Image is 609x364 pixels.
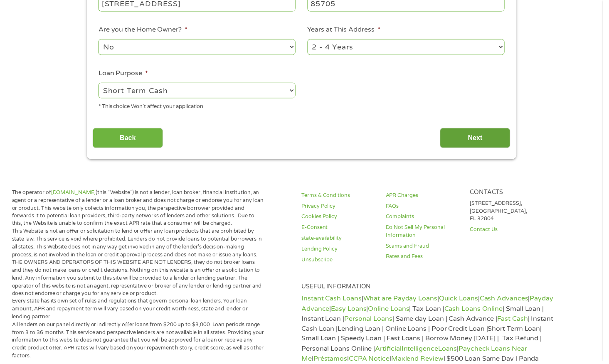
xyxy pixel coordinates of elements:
[503,318,533,326] a: Fast Cash
[305,286,560,294] h4: Useful Information
[390,245,475,253] a: Scams and Fraud
[367,298,442,306] a: What are Payday Loans
[305,204,390,212] a: Privacy Policy
[94,129,165,150] input: Back
[475,228,560,236] a: Contact Us
[449,308,508,316] a: Cash Loans Online
[305,259,390,267] a: Unsubscribe
[443,348,462,357] a: Loans
[12,324,267,363] p: All lenders on our panel directly or indirectly offer loans from $200 up to $3,000. Loan periods ...
[305,226,390,234] a: E-Consent
[12,300,267,324] p: Every state has its own set of rules and regulations that govern personal loan lenders. Your loan...
[305,194,390,202] a: Terms & Conditions
[390,215,475,223] a: Complaints
[406,348,443,357] a: Intelligence
[444,129,515,150] input: Next
[475,191,560,199] h4: Contacts
[390,204,475,212] a: FAQs
[475,202,560,225] p: [STREET_ADDRESS], [GEOGRAPHIC_DATA], FL 32804.
[12,230,267,300] p: This Website is not an offer or solicitation to lend or offer any loan products that are prohibit...
[305,215,390,223] a: Cookies Policy
[305,298,559,316] a: Payday Advance
[12,191,267,230] p: The operator of (this “Website”) is not a lender, loan broker, financial institution, an agent or...
[52,191,97,198] a: [DOMAIN_NAME]
[390,226,475,242] a: Do Not Sell My Personal Information
[305,248,390,256] a: Lending Policy
[311,26,384,34] label: Years at This Address
[444,298,483,306] a: Quick Loans
[335,308,370,316] a: Easy Loans
[305,298,365,306] a: Instant Cash Loans
[379,348,406,357] a: Artificial
[390,194,475,202] a: APR Charges
[372,308,414,316] a: Online Loans
[348,318,397,326] a: Personal Loans
[99,26,189,34] label: Are you the Home Owner?
[305,237,390,245] a: state-availability
[99,70,149,79] label: Loan Purpose
[390,256,475,263] a: Rates and Fees
[99,101,298,112] div: * This choice Won’t affect your application
[485,298,534,306] a: Cash Advances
